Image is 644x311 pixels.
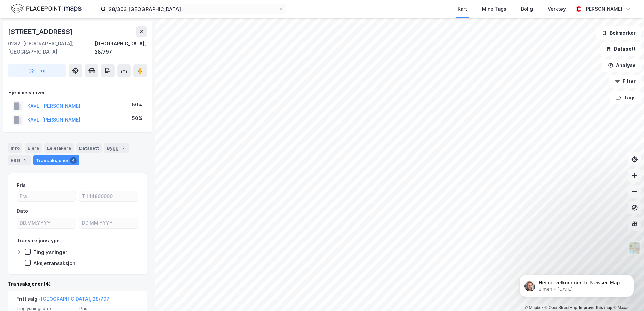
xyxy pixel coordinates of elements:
div: Bygg [104,143,129,153]
div: ESG [8,155,31,165]
div: Verktøy [548,5,566,13]
div: Aksjetransaksjon [33,260,75,266]
div: 50% [132,101,142,109]
button: Datasett [600,42,641,56]
div: 1 [21,157,28,164]
a: Improve this map [579,305,612,310]
div: Transaksjoner [33,155,79,165]
img: Z [628,242,641,254]
div: [GEOGRAPHIC_DATA], 28/797 [95,40,147,56]
div: Datasett [76,143,102,153]
button: Bokmerker [596,26,641,40]
input: DD.MM.YYYY [17,218,76,228]
div: Tinglysninger [33,249,67,255]
div: 50% [132,114,142,123]
button: Tag [8,64,66,77]
div: Dato [17,207,28,215]
div: 4 [70,157,77,164]
div: Transaksjoner (4) [8,280,147,288]
div: Info [8,143,22,153]
div: Mine Tags [482,5,506,13]
div: Eiere [25,143,42,153]
a: OpenStreetMap [545,305,577,310]
button: Filter [609,75,641,88]
div: Bolig [521,5,533,13]
div: Kart [458,5,467,13]
div: [PERSON_NAME] [584,5,622,13]
div: Leietakere [44,143,74,153]
img: logo.f888ab2527a4732fd821a326f86c7f29.svg [11,3,82,15]
input: Til 14800000 [79,191,138,201]
iframe: Intercom notifications message [509,261,644,308]
div: 2 [120,145,127,151]
div: Transaksjonstype [17,237,60,245]
div: Pris [17,181,26,189]
input: Søk på adresse, matrikkel, gårdeiere, leietakere eller personer [106,4,278,14]
input: DD.MM.YYYY [79,218,138,228]
div: Fritt salg - [16,295,109,306]
button: Tags [610,91,641,104]
a: Mapbox [525,305,543,310]
input: Fra [17,191,76,201]
a: [GEOGRAPHIC_DATA], 28/797 [41,296,109,302]
div: Hjemmelshaver [8,89,147,97]
div: 0282, [GEOGRAPHIC_DATA], [GEOGRAPHIC_DATA] [8,40,95,56]
div: [STREET_ADDRESS] [8,26,74,37]
button: Analyse [602,59,641,72]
